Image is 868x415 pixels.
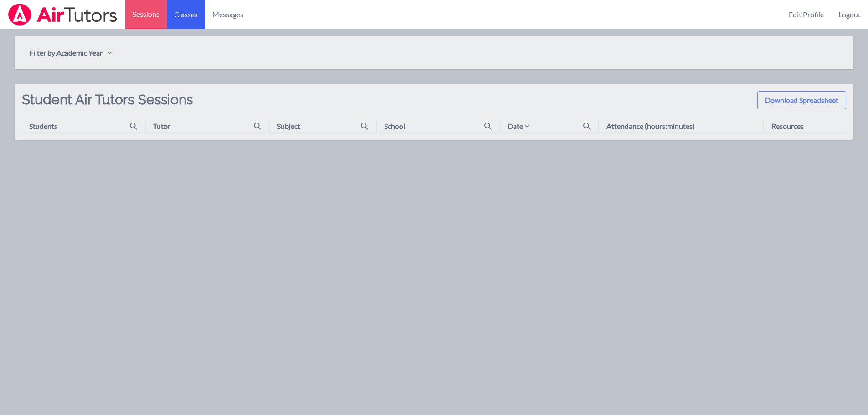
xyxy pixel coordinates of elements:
[22,91,193,120] h2: Student Air Tutors Sessions
[384,121,405,132] div: School
[508,121,530,132] div: Date
[29,121,57,132] div: Students
[606,121,695,132] div: Attendance (hours:minutes)
[153,121,170,132] div: Tutor
[22,44,119,62] button: Filter by Academic Year
[771,121,804,132] div: Resources
[212,9,243,20] span: Messages
[277,121,300,132] div: Subject
[7,4,118,26] img: Airtutors Logo
[757,91,846,109] button: Download Spreadsheet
